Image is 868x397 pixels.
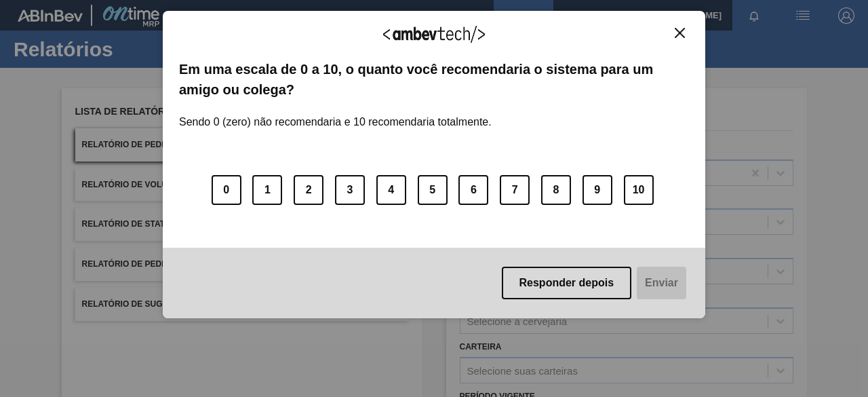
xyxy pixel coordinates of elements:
[502,267,632,299] button: Responder depois
[624,175,654,205] button: 10
[294,175,323,205] button: 2
[418,175,448,205] button: 5
[458,175,488,205] button: 6
[383,26,485,43] img: Logo Ambevtech
[583,175,612,205] button: 9
[376,175,406,205] button: 4
[212,175,241,205] button: 0
[671,27,689,39] button: Close
[675,28,685,38] img: Close
[541,175,571,205] button: 8
[500,175,530,205] button: 7
[179,59,689,100] label: Em uma escala de 0 a 10, o quanto você recomendaria o sistema para um amigo ou colega?
[335,175,365,205] button: 3
[252,175,282,205] button: 1
[179,100,492,128] label: Sendo 0 (zero) não recomendaria e 10 recomendaria totalmente.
